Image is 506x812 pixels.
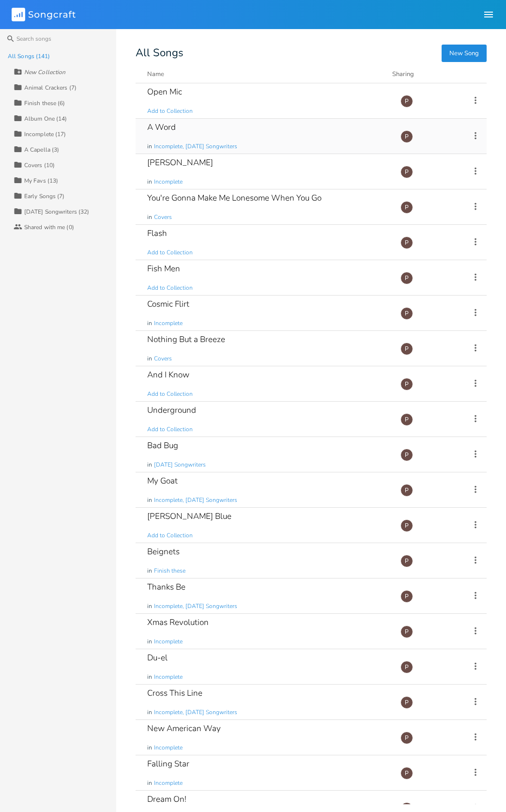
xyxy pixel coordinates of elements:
[147,70,164,78] div: Name
[154,496,237,504] span: Incomplete, [DATE] Songwriters
[24,100,65,106] div: Finish these (6)
[400,378,413,390] div: Paul H
[400,236,413,249] div: Paul H
[147,689,202,697] div: Cross This Line
[154,779,183,787] span: Incomplete
[154,355,172,363] span: Covers
[147,744,152,752] span: in
[147,390,193,398] span: Add to Collection
[147,583,185,591] div: Thanks Be
[147,760,189,768] div: Falling Star
[147,213,152,221] span: in
[400,767,413,780] div: Paul H
[400,484,413,497] div: Paul H
[147,249,193,257] span: Add to Collection
[154,319,183,328] span: Incomplete
[136,48,487,58] div: All Songs
[147,618,209,626] div: Xmas Revolution
[400,130,413,143] div: Paul H
[147,123,176,131] div: A Word
[24,224,74,230] div: Shared with me (0)
[147,547,180,556] div: Beignets
[147,724,221,733] div: New American Way
[147,355,152,363] span: in
[400,661,413,673] div: Paul H
[147,531,193,540] span: Add to Collection
[147,779,152,787] span: in
[147,654,168,662] div: Du-el
[154,708,237,717] span: Incomplete, [DATE] Songwriters
[147,300,189,308] div: Cosmic Flirt
[147,371,189,379] div: And I Know
[147,638,152,646] span: in
[400,272,413,284] div: Paul H
[24,162,55,168] div: Covers (10)
[147,265,180,273] div: Fish Men
[24,116,67,122] div: Album One (14)
[442,45,487,62] button: New Song
[154,673,183,681] span: Incomplete
[24,69,65,75] div: New Collection
[147,69,381,79] button: Name
[400,95,413,108] div: Paul H
[400,307,413,320] div: Paul H
[400,696,413,709] div: Paul H
[400,555,413,567] div: Paul H
[147,107,193,115] span: Add to Collection
[400,201,413,214] div: Paul H
[147,441,178,450] div: Bad Bug
[147,477,178,485] div: My Goat
[154,178,183,186] span: Incomplete
[8,53,50,59] div: All Songs (141)
[147,795,186,803] div: Dream On!
[24,131,66,137] div: Incomplete (17)
[147,158,213,167] div: [PERSON_NAME]
[24,209,89,215] div: [DATE] Songwriters (32)
[400,449,413,461] div: Paul H
[147,461,152,469] span: in
[154,461,206,469] span: [DATE] Songwriters
[154,142,237,151] span: Incomplete, [DATE] Songwriters
[147,406,196,414] div: Underground
[400,590,413,603] div: Paul H
[400,343,413,355] div: Paul H
[154,602,237,610] span: Incomplete, [DATE] Songwriters
[400,413,413,426] div: Paul H
[147,229,167,237] div: Flash
[24,178,58,184] div: My Favs (13)
[400,166,413,178] div: Paul H
[147,708,152,717] span: in
[154,213,172,221] span: Covers
[400,625,413,638] div: Paul H
[147,142,152,151] span: in
[154,567,185,575] span: Finish these
[147,425,193,434] span: Add to Collection
[154,638,183,646] span: Incomplete
[147,602,152,610] span: in
[147,567,152,575] span: in
[400,732,413,744] div: Paul H
[147,335,225,344] div: Nothing But a Breeze
[147,673,152,681] span: in
[147,496,152,504] span: in
[392,69,450,79] div: Sharing
[24,193,65,199] div: Early Songs (7)
[147,194,322,202] div: You're Gonna Make Me Lonesome When You Go
[154,744,183,752] span: Incomplete
[147,88,182,96] div: Open Mic
[147,319,152,328] span: in
[147,284,193,292] span: Add to Collection
[147,512,231,520] div: [PERSON_NAME] Blue
[24,85,77,91] div: Animal Crackers (7)
[24,147,59,153] div: A Capella (3)
[400,519,413,532] div: Paul H
[147,178,152,186] span: in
